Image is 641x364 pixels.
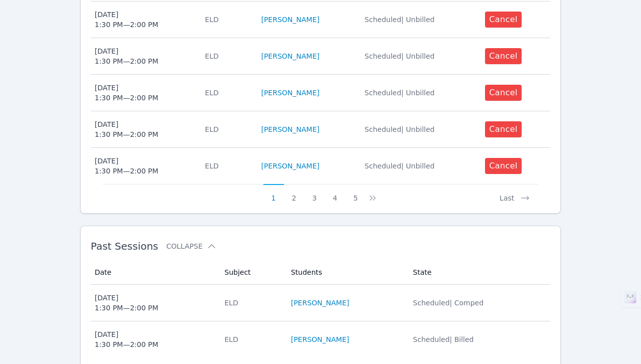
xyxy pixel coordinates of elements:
div: [DATE] 1:30 PM — 2:00 PM [95,10,158,30]
span: Scheduled | Unbilled [365,16,435,24]
span: Scheduled | Unbilled [365,125,435,133]
button: Last [492,184,538,203]
tr: [DATE]1:30 PM—2:00 PMELD[PERSON_NAME]Scheduled| UnbilledCancel [91,75,551,111]
div: ELD [225,298,279,308]
span: Past Sessions [91,240,158,252]
tr: [DATE]1:30 PM—2:00 PMELD[PERSON_NAME]Scheduled| UnbilledCancel [91,38,551,75]
a: [PERSON_NAME] [261,88,319,98]
th: Date [91,260,219,285]
button: Cancel [485,85,522,101]
span: Scheduled | Comped [413,299,484,307]
span: Scheduled | Unbilled [365,162,435,170]
div: [DATE] 1:30 PM — 2:00 PM [95,46,158,66]
button: 1 [263,184,284,203]
a: [PERSON_NAME] [291,298,349,308]
div: [DATE] 1:30 PM — 2:00 PM [95,83,158,103]
div: ELD [205,51,249,61]
a: [PERSON_NAME] [261,51,319,61]
tr: [DATE]1:30 PM—2:00 PMELD[PERSON_NAME]Scheduled| UnbilledCancel [91,148,551,184]
button: 4 [325,184,345,203]
th: State [407,260,550,285]
div: [DATE] 1:30 PM — 2:00 PM [95,329,158,349]
button: Cancel [485,158,522,174]
div: ELD [225,334,279,344]
span: Scheduled | Unbilled [365,52,435,60]
tr: [DATE]1:30 PM—2:00 PMELD[PERSON_NAME]Scheduled| UnbilledCancel [91,2,551,38]
button: Cancel [485,12,522,28]
tr: [DATE]1:30 PM—2:00 PMELD[PERSON_NAME]Scheduled| UnbilledCancel [91,111,551,148]
button: Cancel [485,48,522,64]
div: ELD [205,124,249,134]
div: ELD [205,161,249,171]
button: 2 [284,184,304,203]
button: Collapse [167,241,217,251]
div: [DATE] 1:30 PM — 2:00 PM [95,119,158,139]
a: [PERSON_NAME] [291,334,349,344]
a: [PERSON_NAME] [261,15,319,25]
div: ELD [205,15,249,25]
button: Cancel [485,121,522,137]
div: [DATE] 1:30 PM — 2:00 PM [95,293,158,313]
tr: [DATE]1:30 PM—2:00 PMELD[PERSON_NAME]Scheduled| Comped [91,285,551,321]
button: 3 [304,184,325,203]
a: [PERSON_NAME] [261,161,319,171]
span: Scheduled | Billed [413,335,473,343]
a: [PERSON_NAME] [261,124,319,134]
th: Students [285,260,407,285]
div: [DATE] 1:30 PM — 2:00 PM [95,156,158,176]
tr: [DATE]1:30 PM—2:00 PMELD[PERSON_NAME]Scheduled| Billed [91,321,551,357]
th: Subject [219,260,285,285]
div: ELD [205,88,249,98]
span: Scheduled | Unbilled [365,89,435,97]
button: 5 [345,184,366,203]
